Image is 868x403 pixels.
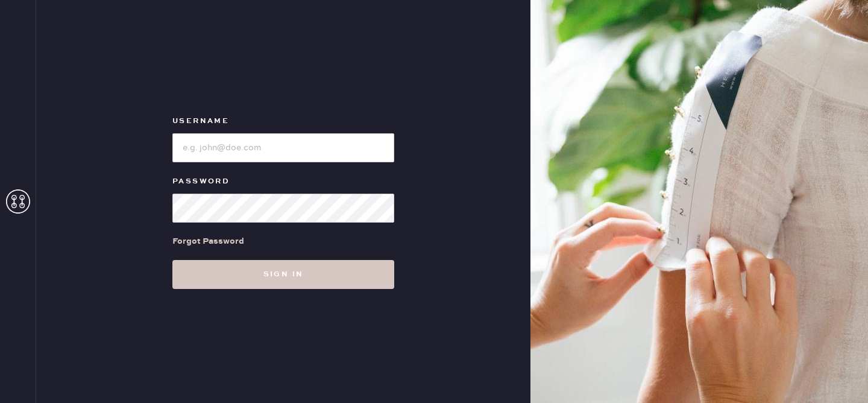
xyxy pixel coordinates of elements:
div: Forgot Password [172,235,244,248]
label: Username [172,114,394,129]
label: Password [172,174,394,189]
button: Sign in [172,260,394,289]
input: e.g. john@doe.com [172,133,394,162]
a: Forgot Password [172,223,244,260]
